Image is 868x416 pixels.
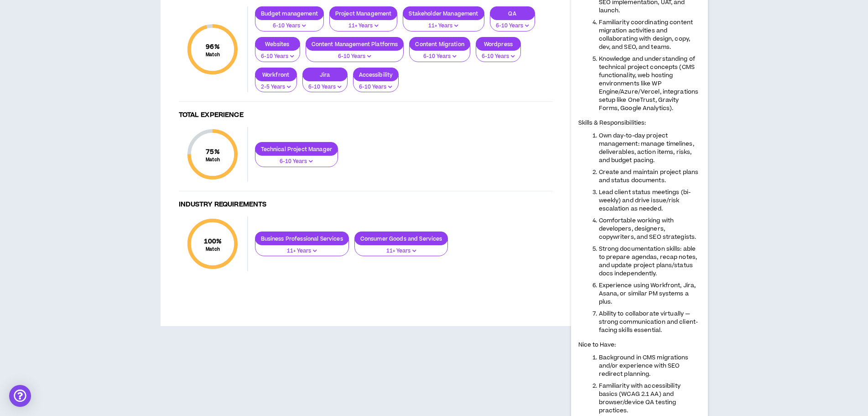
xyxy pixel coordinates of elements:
p: Workfront [255,71,296,78]
p: Websites [255,41,300,47]
h4: Total Experience [179,111,553,120]
button: 6-10 Years [476,45,521,62]
p: Jira [303,71,347,78]
p: Stakeholder Management [403,10,483,17]
button: 6-10 Years [353,75,399,93]
span: Knowledge and understanding of technical project concepts (CMS functionality, web hosting environ... [599,55,699,112]
small: Match [206,52,220,58]
button: 6-10 Years [409,45,470,62]
p: Content Migration [410,41,469,47]
p: QA [490,10,535,17]
p: 6-10 Years [496,22,529,30]
p: 6-10 Years [415,53,464,61]
p: Wordpress [476,41,520,47]
button: 6-10 Years [255,45,300,62]
span: Background in CMS migrations and/or experience with SEO redirect planning. [599,353,689,378]
button: 6-10 Years [255,150,338,167]
button: 6-10 Years [490,14,535,32]
button: 11+ Years [255,239,349,257]
button: 11+ Years [403,14,484,32]
small: Match [206,157,220,163]
button: 11+ Years [329,14,398,32]
p: 6-10 Years [312,53,398,61]
span: Nice to Have: [578,341,616,349]
span: Ability to collaborate virtually — strong communication and client-facing skills essential. [599,310,698,334]
span: Comfortable working with developers, designers, copywriters, and SEO strategists. [599,216,696,241]
span: 75 % [206,147,220,157]
span: Familiarity coordinating content migration activities and collaborating with design, copy, dev, a... [599,18,693,51]
p: 6-10 Years [308,83,342,91]
button: 2-5 Years [255,75,297,93]
div: Open Intercom Messenger [9,385,31,407]
p: 6-10 Years [359,83,393,91]
span: Skills & Responsibilities: [578,119,646,127]
p: Project Management [330,10,397,17]
p: 6-10 Years [482,53,515,61]
p: 6-10 Years [261,22,318,30]
p: Business Professional Services [255,235,348,242]
button: 6-10 Years [302,75,348,93]
p: 11+ Years [261,247,343,255]
p: 6-10 Years [261,158,333,166]
span: Experience using Workfront, Jira, Asana, or similar PM systems a plus. [599,281,696,306]
button: 6-10 Years [255,14,324,32]
p: Budget management [255,10,323,17]
h4: Industry Requirements [179,200,553,209]
span: 96 % [206,42,220,52]
p: 6-10 Years [261,53,294,61]
span: Lead client status meetings (bi-weekly) and drive issue/risk escalation as needed. [599,188,691,213]
p: 11+ Years [409,22,478,30]
p: 2-5 Years [261,83,291,91]
button: 6-10 Years [306,45,404,62]
button: 11+ Years [354,239,448,257]
p: 11+ Years [335,22,392,30]
span: Create and maintain project plans and status documents. [599,168,699,184]
span: 100 % [204,237,222,246]
p: Accessibility [353,71,399,78]
p: Content Management Platforms [306,41,404,47]
span: Familiarity with accessibility basics (WCAG 2.1 AA) and browser/device QA testing practices. [599,382,681,415]
span: Own day-to-day project management: manage timelines, deliverables, action items, risks, and budge... [599,132,694,164]
p: 11+ Years [360,247,442,255]
p: Consumer Goods and Services [355,235,448,242]
p: Technical Project Manager [255,146,338,153]
small: Match [204,246,222,253]
span: Strong documentation skills: able to prepare agendas, recap notes, and update project plans/statu... [599,245,697,278]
